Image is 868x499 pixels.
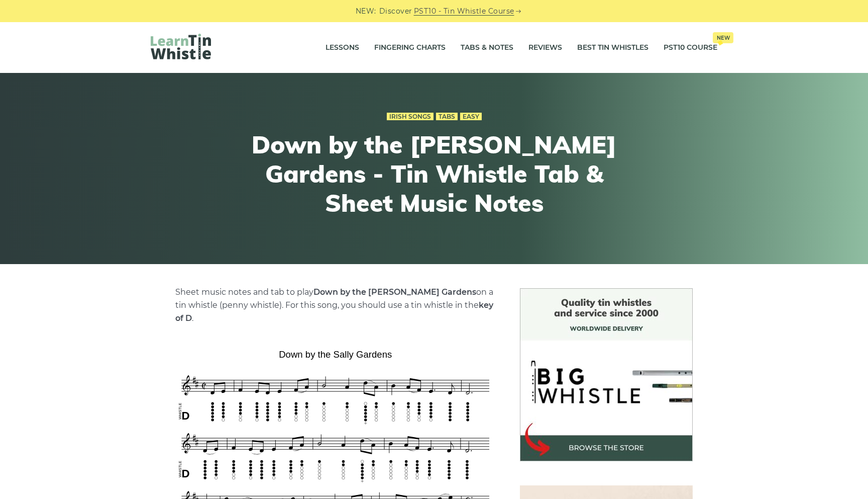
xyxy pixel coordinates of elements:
a: Easy [460,113,482,121]
p: Sheet music notes and tab to play on a tin whistle (penny whistle). For this song, you should use... [175,286,496,325]
a: Irish Songs [387,113,433,121]
a: Fingering Charts [374,35,446,60]
a: Tabs & Notes [461,35,513,60]
h1: Down by the [PERSON_NAME] Gardens - Tin Whistle Tab & Sheet Music Notes [249,130,619,217]
a: Lessons [325,35,359,60]
strong: Down by the [PERSON_NAME] Gardens [313,287,476,297]
a: Best Tin Whistles [577,35,648,60]
a: Reviews [528,35,562,60]
img: BigWhistle Tin Whistle Store [520,288,693,461]
span: New [713,32,733,43]
a: PST10 CourseNew [664,35,717,60]
a: Tabs [436,113,458,121]
img: LearnTinWhistle.com [151,34,211,59]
